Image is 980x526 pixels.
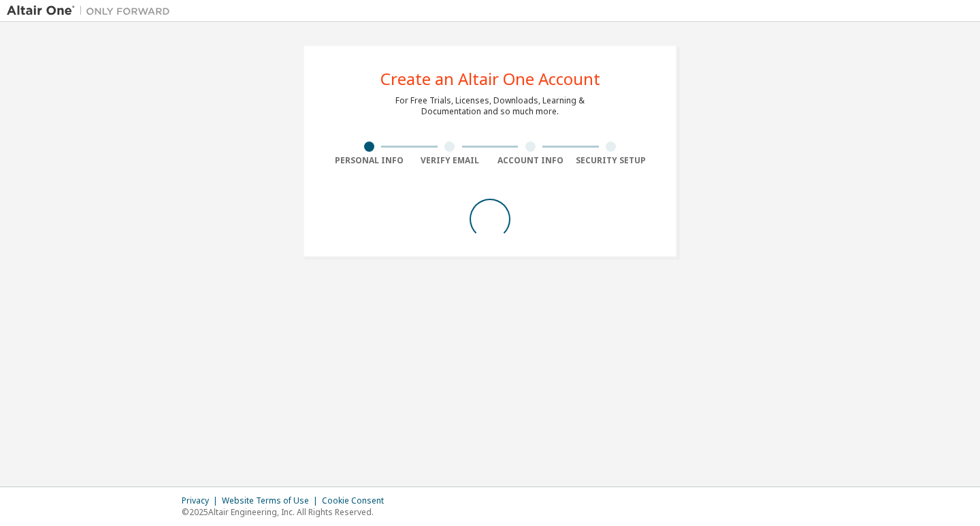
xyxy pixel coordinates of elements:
[571,155,652,166] div: Security Setup
[222,495,322,506] div: Website Terms of Use
[182,495,222,506] div: Privacy
[380,71,600,87] div: Create an Altair One Account
[7,4,177,18] img: Altair One
[395,95,585,117] div: For Free Trials, Licenses, Downloads, Learning & Documentation and so much more.
[182,506,392,518] p: © 2025 Altair Engineering, Inc. All Rights Reserved.
[322,495,392,506] div: Cookie Consent
[410,155,491,166] div: Verify Email
[490,155,571,166] div: Account Info
[329,155,410,166] div: Personal Info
